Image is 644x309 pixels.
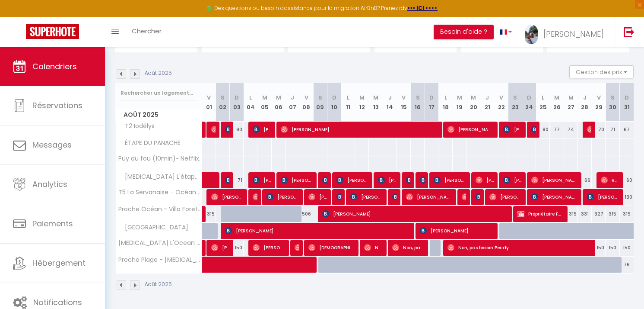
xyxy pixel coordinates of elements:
[225,121,230,138] span: [PERSON_NAME]
[117,172,203,182] span: [MEDICAL_DATA] L'étape [GEOGRAPHIC_DATA]
[266,189,299,205] span: [PERSON_NAME]
[318,93,322,102] abbr: S
[26,24,79,39] img: Super Booking
[299,206,313,222] div: 506
[249,93,252,102] abbr: L
[253,189,257,205] span: [PERSON_NAME]
[373,93,378,102] abbr: M
[117,240,203,246] span: [MEDICAL_DATA] L'Ocean - Vue Mer sur le Remblai
[606,240,619,256] div: 150
[434,25,494,39] button: Besoin d'aide ?
[517,206,564,222] span: Propriétaire Famille [PERSON_NAME]
[531,172,577,188] span: [PERSON_NAME]
[462,189,466,205] span: [PERSON_NAME]
[444,93,447,102] abbr: L
[117,138,183,148] span: ÉTAPE DU PANACHE
[276,93,281,102] abbr: M
[564,206,578,222] div: 315
[554,93,559,102] abbr: M
[587,189,619,205] span: [PERSON_NAME]
[262,93,267,102] abbr: M
[327,83,341,122] th: 10
[132,26,162,35] span: Chercher
[406,189,452,205] span: [PERSON_NAME]
[425,83,438,122] th: 17
[244,83,257,122] th: 04
[230,172,244,188] div: 71
[33,297,82,308] span: Notifications
[550,83,564,122] th: 26
[592,240,606,256] div: 150
[388,93,392,102] abbr: J
[416,93,420,102] abbr: S
[527,93,531,102] abbr: D
[322,172,327,188] span: [PERSON_NAME]
[578,83,592,122] th: 28
[308,239,355,256] span: [DEMOGRAPHIC_DATA][PERSON_NAME]
[550,122,564,138] div: 77
[453,83,466,122] th: 19
[202,83,216,122] th: 01
[518,17,615,47] a: ... [PERSON_NAME]
[480,83,494,122] th: 21
[620,240,634,256] div: 150
[564,83,578,122] th: 27
[32,257,86,268] span: Hébergement
[322,206,507,222] span: [PERSON_NAME]
[336,172,369,188] span: [PERSON_NAME]
[295,239,299,256] span: Oui, préparer le canapé-lit [PERSON_NAME]
[117,122,157,131] span: T2 Iodélys
[620,189,634,205] div: 130
[364,239,383,256] span: Non, pas besoin Puigrenier
[202,206,216,222] div: 315
[620,83,634,122] th: 31
[211,189,244,205] span: [PERSON_NAME]
[211,121,216,138] span: [PERSON_NAME]
[606,206,619,222] div: 315
[211,239,230,256] span: [PERSON_NAME]
[32,139,72,150] span: Messages
[230,83,244,122] th: 03
[407,4,438,12] a: >>> ICI <<<<
[411,83,425,122] th: 16
[299,83,313,122] th: 08
[355,83,369,122] th: 12
[457,93,462,102] abbr: M
[583,93,587,102] abbr: J
[313,83,327,122] th: 09
[499,93,503,102] abbr: V
[369,83,383,122] th: 13
[117,189,203,196] span: T5 La Servanaise - Océan accessible à pied
[359,93,365,102] abbr: M
[624,26,634,37] img: logout
[308,189,327,205] span: [PERSON_NAME]
[522,83,536,122] th: 24
[569,65,634,78] button: Gestion des prix
[606,83,619,122] th: 30
[620,257,634,273] div: 76
[225,172,230,188] span: [PERSON_NAME]
[494,83,508,122] th: 22
[476,189,480,205] span: [PERSON_NAME]
[531,189,577,205] span: [PERSON_NAME]
[620,206,634,222] div: 315
[253,239,285,256] span: [PERSON_NAME]
[253,172,271,188] span: [PERSON_NAME]
[620,122,634,138] div: 67
[202,240,206,256] a: Non, pas besoin [PERSON_NAME]
[332,93,336,102] abbr: D
[420,222,494,239] span: [PERSON_NAME]
[429,93,434,102] abbr: D
[121,85,197,101] input: Rechercher un logement...
[489,189,522,205] span: [PERSON_NAME]
[291,93,294,102] abbr: J
[592,83,606,122] th: 29
[32,218,73,229] span: Paiements
[620,172,634,188] div: 60
[402,93,406,102] abbr: V
[216,83,230,122] th: 02
[281,121,438,138] span: [PERSON_NAME]
[347,93,349,102] abbr: L
[117,223,190,232] span: [GEOGRAPHIC_DATA]
[207,93,211,102] abbr: V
